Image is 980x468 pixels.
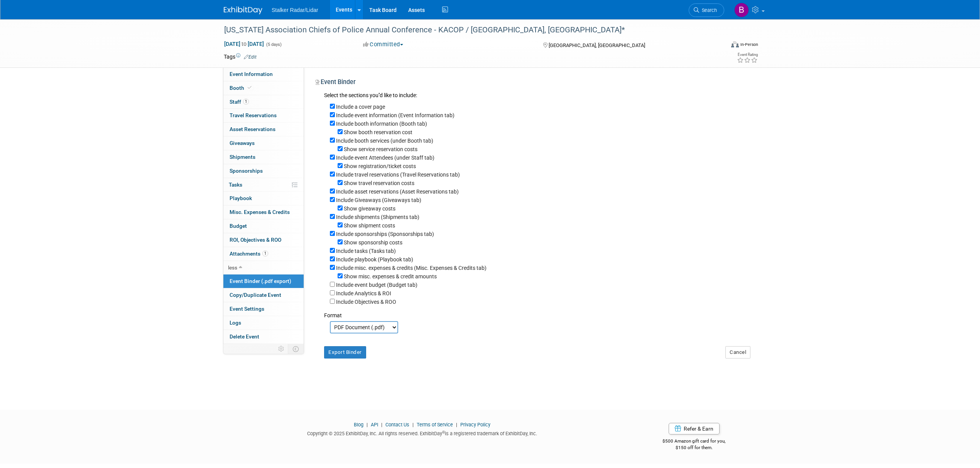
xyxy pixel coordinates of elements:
a: Budget [223,219,304,233]
span: Logs [230,320,241,326]
a: ROI, Objectives & ROO [223,233,304,247]
div: $500 Amazon gift card for you, [632,433,757,451]
a: Booth [223,81,304,95]
a: Search [689,3,724,17]
span: Playbook [230,195,252,201]
a: Privacy Policy [460,422,490,428]
div: $150 off for them. [632,444,757,451]
img: Brooke Journet [734,3,749,17]
span: | [365,422,370,428]
i: Booth reservation complete [248,86,252,90]
label: Include travel reservations (Travel Reservations tab) [336,172,460,178]
a: API [371,422,378,428]
label: Include event information (Event Information tab) [336,112,455,118]
a: Staff1 [223,95,304,109]
a: Attachments1 [223,247,304,261]
a: Event Settings [223,302,304,316]
div: Event Binder [316,78,750,89]
span: Tasks [229,182,242,188]
span: Search [699,7,717,13]
span: Copy/Duplicate Event [230,292,281,298]
span: Budget [230,223,247,229]
label: Include Objectives & ROO [336,299,396,305]
label: Show booth reservation cost [344,129,412,135]
span: Event Binder (.pdf export) [230,278,291,284]
td: Tags [224,53,257,61]
div: In-Person [740,42,758,47]
span: 1 [243,99,249,104]
label: Include shipments (Shipments tab) [336,214,419,220]
a: Refer & Earn [669,423,720,434]
button: Cancel [725,346,750,359]
div: Format [324,306,750,319]
td: Toggle Event Tabs [288,344,304,354]
label: Include tasks (Tasks tab) [336,248,396,254]
a: Event Binder (.pdf export) [223,274,304,288]
label: Include asset reservations (Asset Reservations tab) [336,189,459,195]
div: [US_STATE] Association Chiefs of Police Annual Conference - KACOP / [GEOGRAPHIC_DATA], [GEOGRAPHI... [221,23,713,37]
span: [DATE] [DATE] [224,40,264,47]
label: Include booth services (under Booth tab) [336,138,433,144]
a: Giveaways [223,136,304,150]
a: Edit [244,54,257,60]
a: Shipments [223,150,304,164]
a: less [223,261,304,274]
label: Include Giveaways (Giveaways tab) [336,197,421,203]
label: Include booth information (Booth tab) [336,121,427,127]
td: Personalize Event Tab Strip [275,344,288,354]
a: Travel Reservations [223,109,304,122]
span: Shipments [230,154,255,160]
a: Playbook [223,192,304,205]
label: Include playbook (Playbook tab) [336,256,413,263]
a: Terms of Service [417,422,453,428]
label: Include a cover page [336,104,385,110]
a: Contact Us [385,422,409,428]
label: Include event budget (Budget tab) [336,282,417,288]
a: Misc. Expenses & Credits [223,205,304,219]
span: Staff [230,99,249,105]
span: Event Settings [230,306,264,312]
label: Include misc. expenses & credits (Misc. Expenses & Credits tab) [336,265,487,271]
span: | [454,422,459,428]
img: Format-Inperson.png [731,41,739,47]
a: Sponsorships [223,164,304,178]
div: Event Rating [737,53,758,57]
div: Event Format [679,40,758,52]
span: Attachments [230,251,268,257]
span: | [411,422,416,428]
span: Delete Event [230,333,259,340]
span: [GEOGRAPHIC_DATA], [GEOGRAPHIC_DATA] [549,42,645,48]
button: Export Binder [324,346,366,359]
span: Travel Reservations [230,112,277,118]
span: (5 days) [265,42,282,47]
span: | [379,422,384,428]
img: ExhibitDay [224,7,262,14]
span: to [240,41,248,47]
span: less [228,264,237,271]
span: Sponsorships [230,168,263,174]
label: Show travel reservation costs [344,180,414,186]
label: Show shipment costs [344,222,395,229]
label: Include sponsorships (Sponsorships tab) [336,231,434,237]
span: ROI, Objectives & ROO [230,237,281,243]
a: Delete Event [223,330,304,343]
label: Show service reservation costs [344,146,417,152]
div: Copyright © 2025 ExhibitDay, Inc. All rights reserved. ExhibitDay is a registered trademark of Ex... [224,428,620,437]
label: Show misc. expenses & credit amounts [344,273,437,279]
button: Committed [360,40,406,49]
label: Show giveaway costs [344,205,395,212]
a: Copy/Duplicate Event [223,288,304,302]
label: Show sponsorship costs [344,239,402,246]
a: Logs [223,316,304,330]
label: Include Analytics & ROI [336,290,391,296]
span: Giveaways [230,140,255,146]
a: Blog [354,422,363,428]
sup: ® [442,430,445,434]
span: Event Information [230,71,273,77]
label: Show registration/ticket costs [344,163,416,169]
a: Tasks [223,178,304,192]
span: Asset Reservations [230,126,275,132]
a: Event Information [223,67,304,81]
span: 1 [262,251,268,256]
div: Select the sections you''d like to include: [324,91,750,100]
